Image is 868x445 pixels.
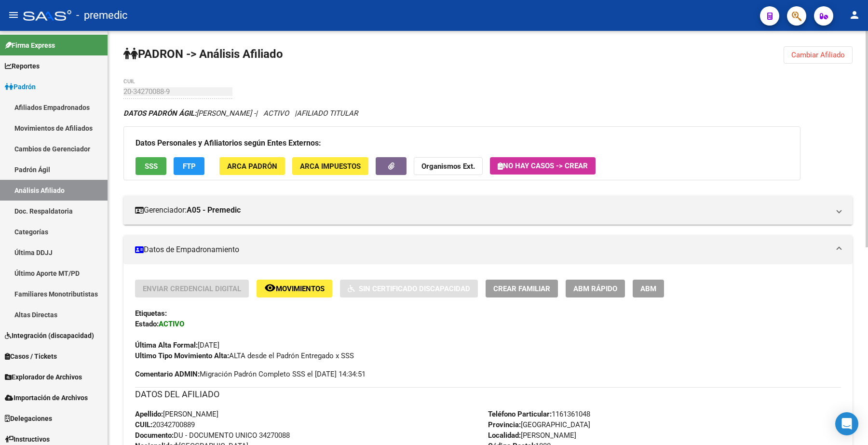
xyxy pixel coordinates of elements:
[219,157,285,175] button: ARCA Padrón
[135,309,167,318] strong: Etiquetas:
[135,388,841,401] h3: DATOS DEL AFILIADO
[5,351,57,362] span: Casos / Tickets
[784,46,853,64] button: Cambiar Afiliado
[292,157,368,175] button: ARCA Impuestos
[135,431,290,440] span: DU - DOCUMENTO UNICO 34270088
[135,420,152,429] strong: CUIL:
[493,284,550,293] span: Crear Familiar
[135,370,200,378] strong: Comentario ADMIN:
[145,162,158,171] span: SSS
[135,351,354,360] span: ALTA desde el Padrón Entregado x SSS
[264,282,276,294] mat-icon: remove_red_eye
[159,320,184,328] strong: ACTIVO
[183,162,196,171] span: FTP
[498,162,588,170] span: No hay casos -> Crear
[488,431,521,440] strong: Localidad:
[135,431,174,440] strong: Documento:
[123,109,358,118] i: | ACTIVO |
[573,284,617,293] span: ABM Rápido
[486,280,558,297] button: Crear Familiar
[136,136,788,150] h3: Datos Personales y Afiliatorios según Entes Externos:
[123,235,853,264] mat-expansion-panel-header: Datos de Empadronamiento
[187,205,241,216] strong: A05 - Premedic
[5,434,50,445] span: Instructivos
[76,5,128,26] span: - premedic
[488,420,590,429] span: [GEOGRAPHIC_DATA]
[135,341,198,350] strong: Última Alta Formal:
[143,284,241,293] span: Enviar Credencial Digital
[488,410,552,418] strong: Teléfono Particular:
[5,330,94,341] span: Integración (discapacidad)
[257,280,332,297] button: Movimientos
[566,280,625,297] button: ABM Rápido
[276,284,325,293] span: Movimientos
[300,162,361,171] span: ARCA Impuestos
[5,61,40,71] span: Reportes
[135,410,163,418] strong: Apellido:
[135,351,229,360] strong: Ultimo Tipo Movimiento Alta:
[633,280,664,297] button: ABM
[135,280,249,297] button: Enviar Credencial Digital
[640,284,656,293] span: ABM
[135,369,366,379] span: Migración Padrón Completo SSS el [DATE] 14:34:51
[123,196,853,225] mat-expansion-panel-header: Gerenciador:A05 - Premedic
[849,9,860,21] mat-icon: person
[835,412,858,435] div: Open Intercom Messenger
[297,109,358,118] span: AFILIADO TITULAR
[123,109,196,118] strong: DATOS PADRÓN ÁGIL:
[123,47,283,61] strong: PADRON -> Análisis Afiliado
[135,244,829,255] mat-panel-title: Datos de Empadronamiento
[488,420,521,429] strong: Provincia:
[414,157,483,175] button: Organismos Ext.
[135,205,829,216] mat-panel-title: Gerenciador:
[135,420,195,429] span: 20342700889
[791,51,845,59] span: Cambiar Afiliado
[490,157,596,175] button: No hay casos -> Crear
[135,410,218,418] span: [PERSON_NAME]
[421,162,475,171] strong: Organismos Ext.
[488,410,590,418] span: 1161361048
[5,81,36,92] span: Padrón
[5,40,55,51] span: Firma Express
[5,372,82,382] span: Explorador de Archivos
[340,280,478,297] button: Sin Certificado Discapacidad
[8,9,19,21] mat-icon: menu
[136,157,166,175] button: SSS
[123,109,256,118] span: [PERSON_NAME] -
[135,320,159,328] strong: Estado:
[488,431,576,440] span: [PERSON_NAME]
[174,157,204,175] button: FTP
[359,284,470,293] span: Sin Certificado Discapacidad
[135,341,219,350] span: [DATE]
[227,162,277,171] span: ARCA Padrón
[5,413,52,424] span: Delegaciones
[5,392,88,403] span: Importación de Archivos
